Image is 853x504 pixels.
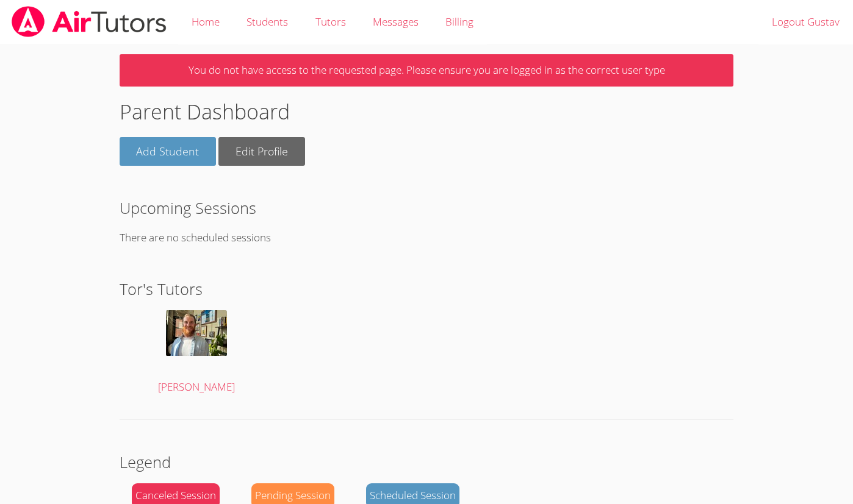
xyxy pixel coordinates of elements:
[10,6,168,37] img: airtutors_banner-c4298cdbf04f3fff15de1276eac7730deb9818008684d7c2e4769d2f7ddbe033.png
[218,137,305,166] a: Edit Profile
[120,277,734,300] h2: Tor's Tutors
[120,229,734,247] p: There are no scheduled sessions
[120,54,734,87] p: You do not have access to the requested page. Please ensure you are logged in as the correct user...
[166,310,227,356] img: Business%20photo.jpg
[120,450,734,474] h2: Legend
[158,380,235,394] span: [PERSON_NAME]
[120,137,217,166] a: Add Student
[120,96,734,127] h1: Parent Dashboard
[373,15,419,29] span: Messages
[120,196,734,219] h2: Upcoming Sessions
[132,310,261,396] a: [PERSON_NAME]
